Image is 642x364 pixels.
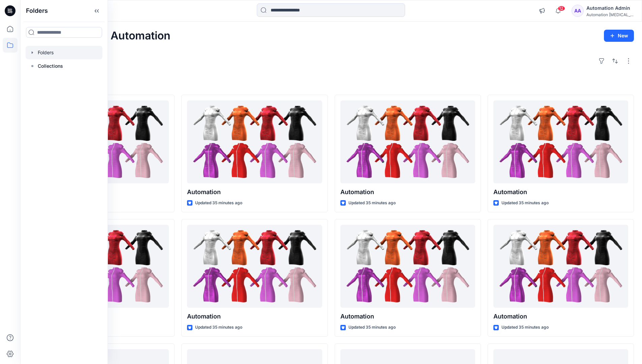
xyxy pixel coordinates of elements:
p: Updated 35 minutes ago [348,324,396,331]
p: Updated 35 minutes ago [195,200,242,207]
a: Automation [340,100,475,184]
div: AA [572,5,584,17]
p: Automation [340,187,475,197]
a: Automation [493,100,628,184]
h4: Styles [28,80,634,88]
p: Automation [493,312,628,321]
p: Updated 35 minutes ago [501,200,549,207]
a: Automation [340,225,475,308]
a: Automation [187,225,322,308]
div: Automation Admin [586,4,634,12]
a: Automation [187,100,322,184]
p: Updated 35 minutes ago [348,200,396,207]
p: Collections [38,62,63,70]
button: New [604,30,634,42]
p: Automation [187,312,322,321]
a: Automation [493,225,628,308]
span: 12 [558,6,565,11]
p: Updated 35 minutes ago [195,324,242,331]
p: Automation [493,187,628,197]
p: Automation [187,187,322,197]
div: Automation [MEDICAL_DATA]... [586,12,634,17]
p: Automation [340,312,475,321]
p: Updated 35 minutes ago [501,324,549,331]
